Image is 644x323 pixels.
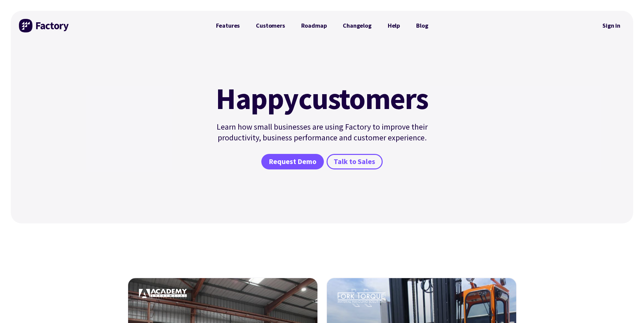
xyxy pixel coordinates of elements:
[248,19,293,32] a: Customers
[335,19,379,32] a: Changelog
[261,154,324,169] a: Request Demo
[212,122,432,143] p: Learn how small businesses are using Factory to improve their productivity, business performance ...
[208,19,436,32] nav: Primary Navigation
[598,18,625,33] nav: Secondary Navigation
[598,18,625,33] a: Sign in
[380,19,408,32] a: Help
[19,19,70,32] img: Factory
[216,84,298,113] mark: Happy
[212,84,432,113] h1: customers
[408,19,436,32] a: Blog
[293,19,335,32] a: Roadmap
[334,157,375,167] span: Talk to Sales
[208,19,248,32] a: Features
[327,154,383,169] a: Talk to Sales
[269,157,316,167] span: Request Demo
